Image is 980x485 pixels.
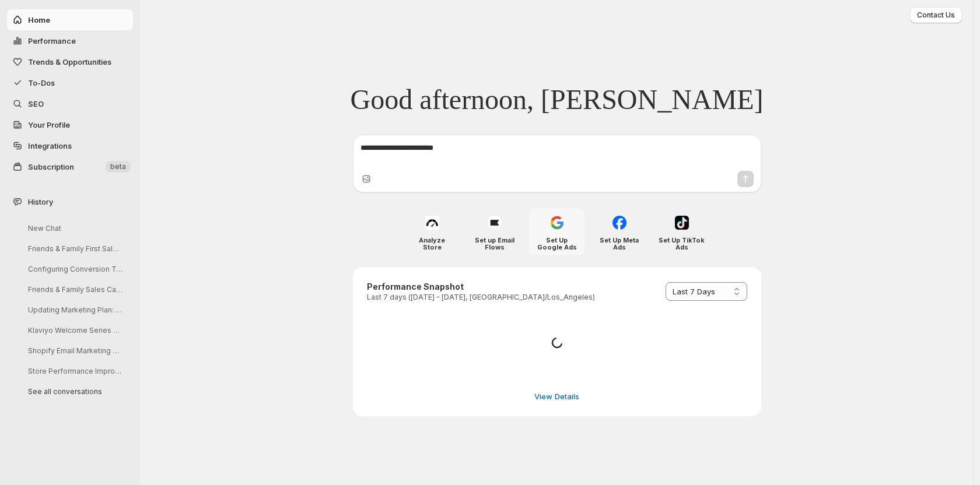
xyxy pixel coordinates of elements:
a: SEO [7,93,133,114]
button: Store Performance Improvement Analysis Steps [19,362,129,380]
span: beta [110,162,126,171]
span: Your Profile [28,120,70,129]
h4: Set up Email Flows [471,237,517,251]
span: View Details [534,391,579,402]
button: Performance [7,30,133,51]
span: Integrations [28,141,72,150]
span: Subscription [28,162,74,171]
button: See all conversations [19,382,129,400]
button: Home [7,9,133,30]
span: To-Dos [28,78,55,87]
button: Upload image [360,173,372,185]
h4: Set Up TikTok Ads [659,237,705,251]
button: View detailed performance [527,387,586,406]
span: Home [28,15,50,24]
button: New Chat [19,219,129,237]
button: Subscription [7,156,133,177]
button: To-Dos [7,72,133,93]
button: Friends & Family First Sales Campaign [19,240,129,258]
button: Contact Us [910,7,962,23]
h4: Set Up Google Ads [534,237,580,251]
button: Updating Marketing Plan: Klaviyo to Shopify Email [19,301,129,319]
span: SEO [28,99,44,108]
p: Last 7 days ([DATE] - [DATE], [GEOGRAPHIC_DATA]/Los_Angeles) [367,293,595,302]
button: Klaviyo Welcome Series Flow Setup [19,321,129,339]
button: Shopify Email Marketing Strategy Discussion [19,342,129,360]
img: Set Up TikTok Ads icon [675,216,689,230]
span: Performance [28,36,76,45]
button: Trends & Opportunities [7,51,133,72]
img: Set Up Meta Ads icon [612,216,626,230]
a: Integrations [7,135,133,156]
span: Contact Us [917,10,955,20]
img: Set Up Google Ads icon [550,216,564,230]
h3: Performance Snapshot [367,281,595,293]
h4: Analyze Store [409,237,455,251]
img: Analyze Store icon [425,216,439,230]
h4: Set Up Meta Ads [596,237,642,251]
a: Your Profile [7,114,133,135]
span: History [28,196,53,208]
img: Set up Email Flows icon [488,216,502,230]
span: Good afternoon, [PERSON_NAME] [351,83,764,117]
button: Friends & Family Sales Campaign Strategy [19,280,129,298]
button: Configuring Conversion Tracking in Google Analytics [19,260,129,278]
span: Trends & Opportunities [28,57,111,66]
